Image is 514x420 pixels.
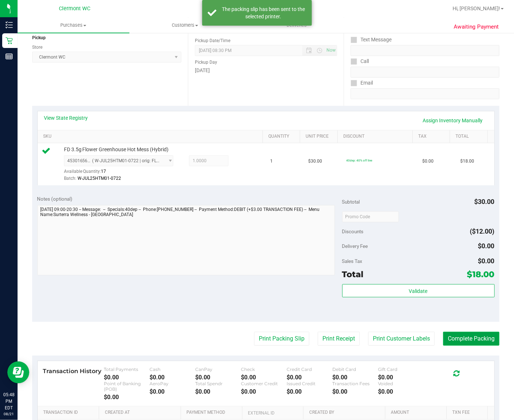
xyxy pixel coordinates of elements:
[195,59,217,66] label: Pickup Day
[287,388,332,395] div: $0.00
[342,258,363,264] span: Sales Tax
[104,374,150,381] div: $0.00
[342,284,495,297] button: Validate
[5,37,13,44] inline-svg: Retail
[18,22,129,29] span: Purchases
[342,199,360,205] span: Subtotal
[64,166,179,181] div: Available Quantity:
[346,159,372,162] span: 40dep: 40% off line
[105,410,178,416] a: Created At
[454,23,499,31] span: Awaiting Payment
[43,410,96,416] a: Transaction ID
[332,367,378,372] div: Debit Card
[220,5,306,20] div: The packing slip has been sent to the selected printer.
[332,374,378,381] div: $0.00
[195,381,241,386] div: Total Spendr
[391,410,443,416] a: Amount
[287,374,332,381] div: $0.00
[409,288,428,294] span: Validate
[241,367,287,372] div: Check
[342,269,364,279] span: Total
[287,381,332,386] div: Issued Credit
[342,211,399,222] input: Promo Code
[32,44,42,51] label: Store
[241,388,287,395] div: $0.00
[378,381,424,386] div: Voided
[378,367,424,372] div: Gift Card
[18,18,129,33] a: Purchases
[351,78,373,88] label: Email
[150,367,195,372] div: Cash
[195,67,337,74] div: [DATE]
[242,406,303,420] th: External ID
[306,134,335,140] a: Unit Price
[104,394,150,401] div: $0.00
[150,374,195,381] div: $0.00
[343,134,409,140] a: Discount
[332,388,378,395] div: $0.00
[150,388,195,395] div: $0.00
[470,227,495,235] span: ($12.00)
[195,374,241,381] div: $0.00
[453,5,500,11] span: Hi, [PERSON_NAME]!
[104,367,150,372] div: Total Payments
[5,53,13,60] inline-svg: Reports
[378,388,424,395] div: $0.00
[186,410,239,416] a: Payment Method
[130,22,241,29] span: Customers
[195,388,241,395] div: $0.00
[478,257,495,265] span: $0.00
[254,332,309,346] button: Print Packing Slip
[478,242,495,250] span: $0.00
[101,169,106,174] span: 17
[308,158,322,165] span: $30.00
[64,146,169,153] span: FD 3.5g Flower Greenhouse Hot Mess (Hybrid)
[59,5,90,12] span: Clermont WC
[418,114,488,127] a: Assign Inventory Manually
[456,134,484,140] a: Total
[318,332,360,346] button: Print Receipt
[287,367,332,372] div: Credit Card
[5,21,13,29] inline-svg: Inventory
[3,391,14,411] p: 05:48 PM EDT
[3,411,14,417] p: 08/21
[268,134,297,140] a: Quantity
[342,243,368,249] span: Delivery Fee
[467,269,495,279] span: $18.00
[452,410,484,416] a: Txn Fee
[418,134,447,140] a: Tax
[32,35,46,40] strong: Pickup
[43,134,260,140] a: SKU
[460,158,474,165] span: $18.00
[195,367,241,372] div: CanPay
[378,374,424,381] div: $0.00
[368,332,435,346] button: Print Customer Labels
[351,67,499,78] input: Format: (999) 999-9999
[351,45,499,56] input: Format: (999) 999-9999
[351,56,369,67] label: Call
[129,18,241,33] a: Customers
[44,114,88,122] a: View State Registry
[342,225,364,238] span: Discounts
[37,196,73,202] span: Notes (optional)
[309,410,382,416] a: Created By
[104,381,150,392] div: Point of Banking (POB)
[7,361,29,383] iframe: Resource center
[241,381,287,386] div: Customer Credit
[195,37,230,44] label: Pickup Date/Time
[64,176,76,181] span: Batch:
[332,381,378,386] div: Transaction Fees
[270,158,273,165] span: 1
[475,198,495,205] span: $30.00
[150,381,195,386] div: AeroPay
[351,34,392,45] label: Text Message
[422,158,434,165] span: $0.00
[443,332,499,346] button: Complete Packing
[78,176,121,181] span: W-JUL25HTM01-0722
[241,374,287,381] div: $0.00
